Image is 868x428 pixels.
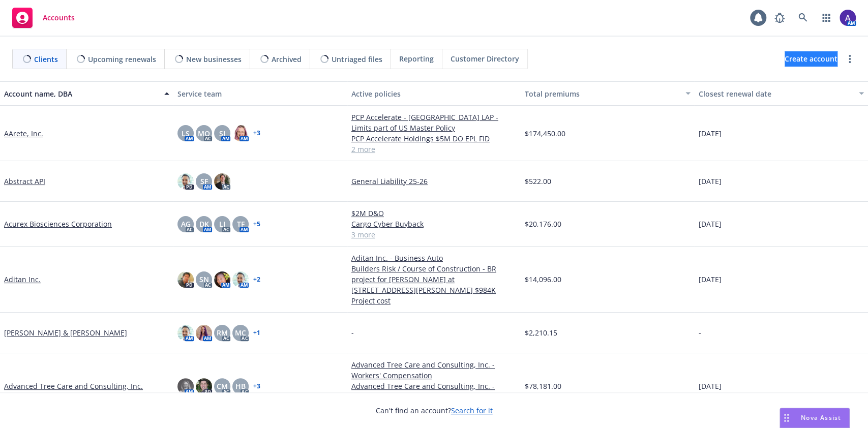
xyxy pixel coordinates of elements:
[521,81,694,106] button: Total premiums
[351,176,517,187] a: General Liability 25-26
[451,53,519,64] span: Customer Directory
[525,219,561,229] span: $20,176.00
[4,88,158,99] div: Account name, DBA
[525,381,561,391] span: $78,181.00
[699,327,701,338] span: -
[200,176,208,187] span: SF
[182,128,190,139] span: LS
[199,219,209,229] span: DK
[214,271,230,288] img: photo
[351,133,517,144] a: PCP Accelerate Holdings $5M DO EPL FID
[525,274,561,285] span: $14,096.00
[177,271,194,288] img: photo
[525,88,679,99] div: Total premiums
[785,51,837,67] a: Create account
[780,408,850,428] button: Nova Assist
[196,325,212,341] img: photo
[351,253,517,263] a: Aditan Inc. - Business Auto
[4,327,127,338] a: [PERSON_NAME] & [PERSON_NAME]
[699,176,722,187] span: [DATE]
[177,378,194,394] img: photo
[232,125,249,141] img: photo
[840,10,856,26] img: photo
[801,413,841,422] span: Nova Assist
[253,383,260,389] a: + 3
[4,219,112,229] a: Acurex Biosciences Corporation
[198,128,210,139] span: MQ
[214,173,230,190] img: photo
[351,381,517,402] a: Advanced Tree Care and Consulting, Inc. - Commercial Inland Marine
[769,8,790,28] a: Report a Bug
[43,14,75,22] span: Accounts
[844,53,856,65] a: more
[699,88,853,99] div: Closest renewal date
[253,130,260,136] a: + 3
[351,219,517,229] a: Cargo Cyber Buyback
[173,81,347,106] button: Service team
[186,54,242,65] span: New businesses
[699,219,722,229] span: [DATE]
[525,128,565,139] span: $174,450.00
[351,112,517,133] a: PCP Accelerate - [GEOGRAPHIC_DATA] LAP - Limits part of US Master Policy
[699,274,722,285] span: [DATE]
[253,330,260,336] a: + 1
[332,54,382,65] span: Untriaged files
[525,176,551,187] span: $522.00
[816,8,836,28] a: Switch app
[785,49,837,69] span: Create account
[699,128,722,139] span: [DATE]
[351,263,517,306] a: Builders Risk / Course of Construction - BR project for [PERSON_NAME] at [STREET_ADDRESS][PERSON_...
[780,408,793,427] div: Drag to move
[4,274,41,285] a: Aditan Inc.
[177,325,194,341] img: photo
[376,405,493,416] span: Can't find an account?
[351,359,517,381] a: Advanced Tree Care and Consulting, Inc. - Workers' Compensation
[699,381,722,391] span: [DATE]
[4,128,43,139] a: AArete, Inc.
[219,219,225,229] span: LI
[88,54,156,65] span: Upcoming renewals
[351,208,517,219] a: $2M D&O
[272,54,302,65] span: Archived
[253,277,260,283] a: + 2
[219,128,225,139] span: SJ
[351,327,354,338] span: -
[351,144,517,155] a: 2 more
[177,88,343,99] div: Service team
[4,381,143,391] a: Advanced Tree Care and Consulting, Inc.
[253,221,260,227] a: + 5
[196,378,212,394] img: photo
[399,53,434,64] span: Reporting
[525,327,557,338] span: $2,210.15
[235,381,246,391] span: HB
[237,219,245,229] span: TF
[4,176,45,187] a: Abstract API
[177,173,194,190] img: photo
[235,327,246,338] span: MC
[199,274,209,285] span: SN
[793,8,813,28] a: Search
[451,406,493,415] a: Search for it
[351,88,517,99] div: Active policies
[217,381,228,391] span: CM
[34,54,58,65] span: Clients
[347,81,521,106] button: Active policies
[232,271,249,288] img: photo
[217,327,228,338] span: RM
[351,229,517,240] a: 3 more
[8,4,79,32] a: Accounts
[695,81,868,106] button: Closest renewal date
[181,219,191,229] span: AG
